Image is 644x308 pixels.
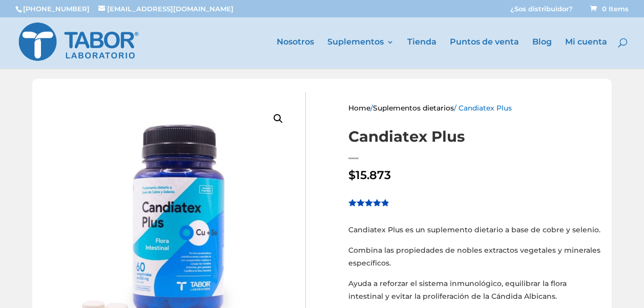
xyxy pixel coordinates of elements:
span: Valorado sobre 5 basado en puntuaciones de clientes [348,199,389,256]
a: Tienda [407,38,437,69]
a: Suplementos [327,38,394,69]
a: [PHONE_NUMBER] [23,5,90,13]
a: [EMAIL_ADDRESS][DOMAIN_NAME] [98,5,234,13]
div: Valorado en 4.85 de 5 [348,199,390,206]
a: Blog [532,38,552,69]
p: Combina las propiedades de nobles extractos vegetales y minerales específicos. [348,244,602,277]
bdi: 15.873 [348,168,391,182]
nav: Breadcrumb [348,102,602,118]
a: Nosotros [277,38,314,69]
h1: Candiatex Plus [348,126,602,147]
a: Home [348,104,370,112]
span: 0 Items [590,5,629,13]
img: Laboratorio Tabor [17,20,140,63]
p: Candiatex Plus es un suplemento dietario a base de cobre y selenio. [348,224,602,244]
a: 0 Items [588,5,629,13]
a: Mi cuenta [565,38,607,69]
a: Puntos de venta [450,38,519,69]
a: ¿Sos distribuidor? [510,6,573,17]
span: $ [348,168,356,182]
p: Ayuda a reforzar el sistema inmunológico, equilibrar la flora intestinal y evitar la proliferació... [348,277,602,303]
a: Suplementos dietarios [373,104,454,112]
a: View full-screen image gallery [269,109,287,128]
